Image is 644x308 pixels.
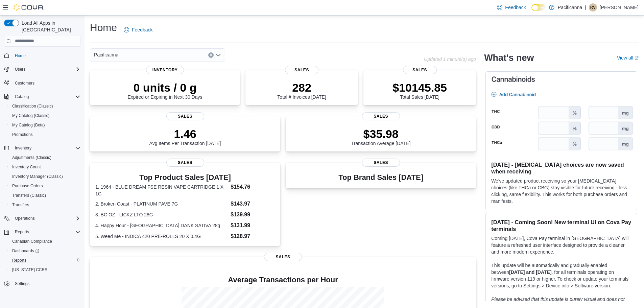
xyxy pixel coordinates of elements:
button: Users [1,65,83,74]
span: Inventory [15,145,31,151]
span: Operations [12,214,80,222]
h2: What's new [484,52,534,63]
span: Catalog [15,94,29,99]
a: Transfers (Classic) [9,191,49,199]
p: $10145.85 [392,81,447,94]
span: Inventory Manager (Classic) [12,174,63,179]
span: Classification (Classic) [9,102,80,110]
span: Sales [285,66,319,74]
span: Users [15,67,25,72]
a: Customers [12,79,37,87]
p: 1.46 [149,127,221,141]
span: Operations [15,216,35,221]
span: Users [12,65,80,73]
span: Home [15,53,26,58]
span: Pacificanna [94,51,118,59]
a: Transfers [9,201,32,209]
p: We've updated product receiving so your [MEDICAL_DATA] choices (like THCa or CBG) stay visible fo... [491,177,631,205]
span: Classification (Classic) [12,103,53,109]
a: Canadian Compliance [9,237,55,245]
h1: Home [90,21,117,34]
span: Purchase Orders [9,182,80,190]
h3: [DATE] - Coming Soon! New terminal UI on Cova Pay terminals [491,219,631,232]
button: Classification (Classic) [7,101,83,111]
dt: 5. Weed Me - INDICA 420 PRE-ROLLS 20 X 0.4G [95,233,228,240]
button: Catalog [12,93,31,101]
button: Home [1,51,83,61]
span: Inventory Count [9,163,80,171]
dt: 1. 1964 - BLUE DREAM FSE RESIN VAPE CARTRIDGE 1 X 1G [95,184,228,197]
span: Adjustments (Classic) [12,155,51,160]
span: Dashboards [9,247,80,255]
a: Settings [12,280,32,288]
div: Transaction Average [DATE] [351,127,411,146]
a: Dashboards [7,246,83,256]
p: Coming [DATE], Cova Pay terminal in [GEOGRAPHIC_DATA] will feature a refreshed user interface des... [491,235,631,255]
span: Reports [12,228,80,236]
svg: External link [635,56,639,60]
span: RV [590,3,596,11]
h4: Average Transactions per Hour [95,276,471,284]
button: Operations [1,214,83,223]
span: Catalog [12,93,80,101]
span: Transfers [12,202,29,208]
a: Feedback [121,23,155,37]
p: 282 [277,81,326,94]
div: Avg Items Per Transaction [DATE] [149,127,221,146]
span: Inventory Manager (Classic) [9,172,80,181]
span: Inventory Count [12,164,41,170]
span: Sales [166,112,204,120]
button: Promotions [7,130,83,139]
span: Reports [15,229,29,235]
div: Total # Invoices [DATE] [277,81,326,100]
span: Adjustments (Classic) [9,153,80,162]
span: Canadian Compliance [9,237,80,245]
a: Dashboards [9,247,42,255]
button: Adjustments (Classic) [7,153,83,162]
button: Transfers (Classic) [7,191,83,200]
button: Open list of options [216,52,221,58]
button: Customers [1,78,83,88]
span: Inventory [12,144,80,152]
span: Washington CCRS [9,266,80,274]
h3: Top Brand Sales [DATE] [338,173,423,182]
button: Inventory [1,143,83,153]
button: Transfers [7,200,83,210]
button: Reports [1,227,83,237]
a: Inventory Count [9,163,44,171]
span: Transfers [9,201,80,209]
dt: 2. Broken Coast - PLATINUM PAVE 7G [95,200,228,207]
span: Sales [264,253,302,261]
div: Expired or Expiring in Next 30 Days [128,81,202,100]
a: Home [12,52,28,60]
dd: $143.97 [231,200,275,208]
span: Customers [12,79,80,87]
span: Inventory [146,66,184,74]
span: Reports [9,256,80,264]
span: Load All Apps in [GEOGRAPHIC_DATA] [19,20,80,33]
div: Rachael Veenstra [589,3,597,11]
dd: $139.99 [231,211,275,219]
div: Total Sales [DATE] [392,81,447,100]
button: Reports [12,228,32,236]
span: Canadian Compliance [12,239,52,244]
button: Clear input [208,52,214,58]
a: My Catalog (Beta) [9,121,48,129]
button: Inventory [12,144,34,152]
button: Canadian Compliance [7,237,83,246]
dt: 3. BC OZ - LICKZ LTO 28G [95,211,228,218]
span: My Catalog (Classic) [9,112,80,120]
a: Adjustments (Classic) [9,153,54,162]
button: Inventory Count [7,162,83,172]
span: Customers [15,80,34,86]
p: | [585,3,586,11]
span: Feedback [132,26,152,33]
p: 0 units / 0 g [128,81,202,94]
p: $35.98 [351,127,411,141]
span: Transfers (Classic) [12,193,46,198]
button: My Catalog (Beta) [7,120,83,130]
span: My Catalog (Classic) [12,113,50,118]
dd: $128.97 [231,232,275,240]
h3: Top Product Sales [DATE] [95,173,275,182]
